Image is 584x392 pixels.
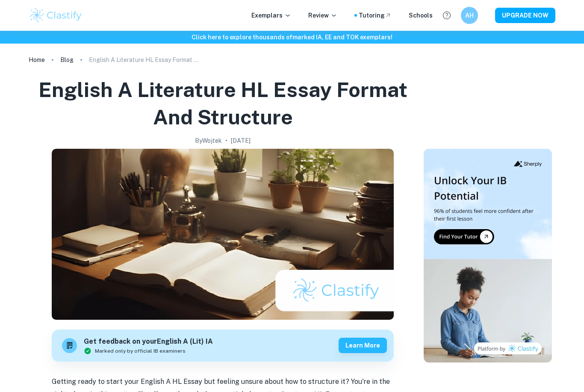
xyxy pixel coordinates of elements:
[339,338,387,353] button: Learn more
[424,149,552,363] img: Thumbnail
[195,136,222,145] h2: By Wojtek
[52,330,394,362] a: Get feedback on yourEnglish A (Lit) IAMarked only by official IB examinersLearn more
[461,7,478,24] button: AH
[251,11,291,20] p: Exemplars
[495,8,555,23] button: UPGRADE NOW
[2,32,582,42] h6: Click here to explore thousands of marked IA, EE and TOK exemplars !
[29,7,83,24] img: Clastify logo
[60,54,74,66] a: Blog
[439,8,454,23] button: Help and Feedback
[231,136,251,145] h2: [DATE]
[29,54,45,66] a: Home
[465,11,475,20] h6: AH
[359,11,392,20] a: Tutoring
[32,76,413,131] h1: English A Literature HL Essay Format and Structure
[225,136,227,145] p: •
[409,11,433,20] a: Schools
[52,149,394,320] img: English A Literature HL Essay Format and Structure cover image
[95,347,186,355] span: Marked only by official IB examiners
[308,11,337,20] p: Review
[84,336,213,347] h6: Get feedback on your English A (Lit) IA
[89,55,200,65] p: English A Literature HL Essay Format and Structure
